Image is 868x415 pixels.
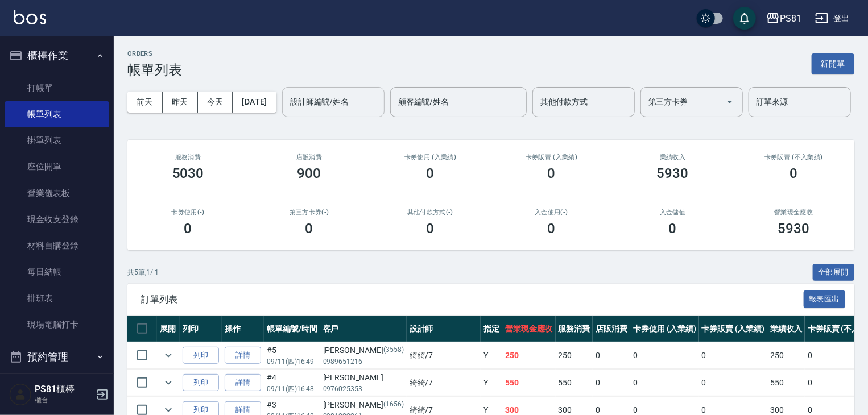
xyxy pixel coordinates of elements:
td: 550 [767,370,805,396]
a: 每日結帳 [5,259,109,285]
h3: 0 [427,221,435,236]
h3: 0 [305,221,313,236]
td: 綺綺 /7 [407,370,481,396]
h3: 帳單列表 [127,62,182,78]
img: Person [9,383,32,406]
a: 打帳單 [5,75,109,101]
button: 昨天 [163,92,198,113]
div: PS81 [780,11,801,26]
td: Y [481,370,502,396]
h5: PS81櫃檯 [35,384,93,395]
h2: 卡券販賣 (不入業績) [747,153,841,161]
td: 0 [699,370,768,396]
button: 全部展開 [813,264,855,281]
p: 09/11 (四) 16:49 [267,356,317,367]
h2: 業績收入 [626,153,720,161]
td: 0 [699,342,768,369]
h3: 0 [548,165,556,181]
h2: 卡券販賣 (入業績) [505,153,598,161]
a: 材料自購登錄 [5,233,109,259]
span: 訂單列表 [141,294,804,305]
button: 預約管理 [5,342,109,372]
h3: 5930 [778,221,810,236]
td: 0 [593,342,630,369]
button: [DATE] [233,92,276,113]
button: 列印 [183,347,219,364]
p: (3558) [383,345,404,356]
a: 詳情 [225,347,261,364]
h3: 0 [184,221,192,236]
th: 設計師 [407,316,481,342]
button: 新開單 [812,53,854,74]
h3: 0 [669,221,677,236]
p: 0989651216 [323,356,404,367]
a: 營業儀表板 [5,180,109,206]
td: Y [481,342,502,369]
td: 250 [502,342,556,369]
h3: 5930 [657,165,689,181]
button: 今天 [198,92,233,113]
th: 服務消費 [556,316,593,342]
th: 指定 [481,316,502,342]
h2: ORDERS [127,50,182,57]
h2: 其他付款方式(-) [383,209,477,216]
a: 新開單 [812,58,854,69]
td: 250 [556,342,593,369]
h2: 入金儲值 [626,209,720,216]
button: 登出 [811,8,854,29]
th: 營業現金應收 [502,316,556,342]
div: [PERSON_NAME] [323,399,404,411]
h2: 卡券使用(-) [141,209,235,216]
td: 綺綺 /7 [407,342,481,369]
a: 排班表 [5,285,109,312]
p: 09/11 (四) 16:48 [267,384,317,394]
h2: 入金使用(-) [505,209,598,216]
th: 列印 [180,316,222,342]
button: 列印 [183,374,219,392]
a: 掛單列表 [5,127,109,153]
h3: 0 [790,165,798,181]
button: expand row [160,374,177,391]
th: 卡券使用 (入業績) [630,316,699,342]
td: #5 [264,342,320,369]
a: 報表匯出 [804,293,846,304]
div: [PERSON_NAME] [323,345,404,356]
p: 櫃台 [35,395,93,405]
td: 250 [767,342,805,369]
a: 現金收支登錄 [5,206,109,233]
a: 座位開單 [5,153,109,180]
p: 0976025353 [323,384,404,394]
a: 詳情 [225,374,261,392]
button: 櫃檯作業 [5,41,109,70]
h3: 0 [548,221,556,236]
td: 550 [556,370,593,396]
button: 報表及分析 [5,372,109,401]
th: 業績收入 [767,316,805,342]
th: 店販消費 [593,316,630,342]
button: 前天 [127,92,163,113]
td: 0 [630,370,699,396]
h3: 5030 [172,165,204,181]
button: PS81 [762,7,806,30]
th: 客戶 [320,316,407,342]
a: 現場電腦打卡 [5,312,109,338]
h2: 卡券使用 (入業績) [383,153,477,161]
img: Logo [14,10,46,24]
td: 0 [630,342,699,369]
h3: 服務消費 [141,153,235,161]
th: 操作 [222,316,264,342]
td: 0 [593,370,630,396]
a: 帳單列表 [5,101,109,127]
h3: 900 [297,165,321,181]
button: save [733,7,756,30]
button: Open [721,93,739,111]
h2: 營業現金應收 [747,209,841,216]
div: [PERSON_NAME] [323,372,404,384]
h2: 第三方卡券(-) [262,209,356,216]
button: expand row [160,347,177,364]
td: #4 [264,370,320,396]
h2: 店販消費 [262,153,356,161]
th: 帳單編號/時間 [264,316,320,342]
h3: 0 [427,165,435,181]
p: (1656) [383,399,404,411]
